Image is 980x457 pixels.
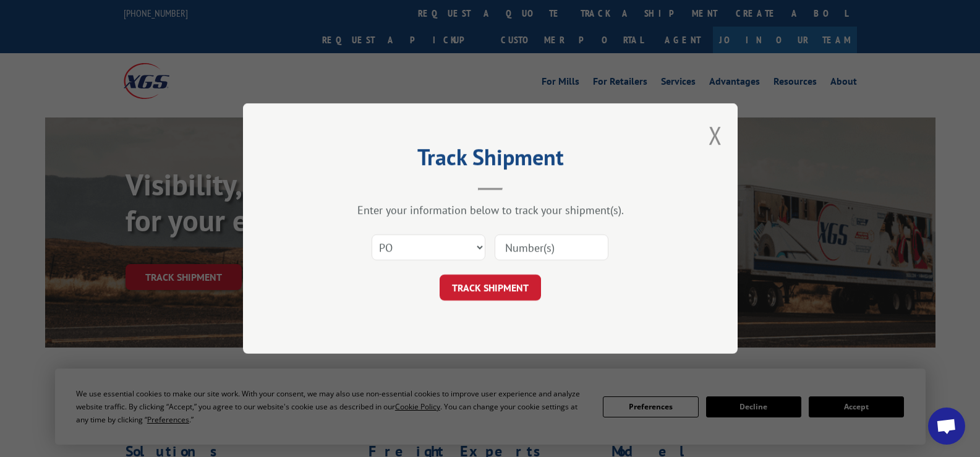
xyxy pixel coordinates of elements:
div: Enter your information below to track your shipment(s). [305,203,676,217]
h2: Track Shipment [305,148,676,172]
button: Close modal [709,119,722,152]
a: Open chat [928,408,965,445]
input: Number(s) [495,234,608,260]
button: TRACK SHIPMENT [440,275,541,301]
